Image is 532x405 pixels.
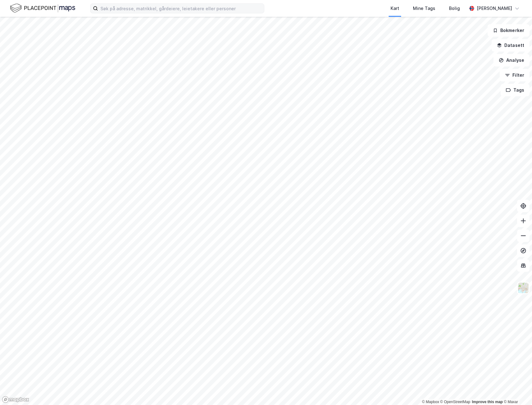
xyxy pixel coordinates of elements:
[517,282,529,294] img: Z
[98,4,264,13] input: Søk på adresse, matrikkel, gårdeiere, leietakere eller personer
[493,54,530,66] button: Analyse
[449,5,460,12] div: Bolig
[492,39,530,52] button: Datasett
[440,400,470,404] a: OpenStreetMap
[391,5,399,12] div: Kart
[501,84,530,96] button: Tags
[422,400,439,404] a: Mapbox
[488,24,530,37] button: Bokmerker
[2,396,29,403] a: Mapbox homepage
[10,3,75,14] img: logo.f888ab2527a4732fd821a326f86c7f29.svg
[413,5,435,12] div: Mine Tags
[477,5,512,12] div: [PERSON_NAME]
[501,375,532,405] div: Kontrollprogram for chat
[500,69,530,81] button: Filter
[501,375,532,405] iframe: Chat Widget
[472,400,503,404] a: Improve this map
